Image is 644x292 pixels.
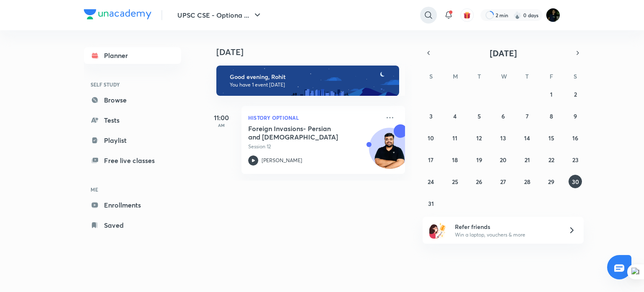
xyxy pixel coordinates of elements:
[424,109,438,123] button: August 3, 2025
[455,222,558,231] h6: Refer friends
[84,132,181,149] a: Playlist
[463,11,471,19] img: avatar
[496,131,510,145] button: August 13, 2025
[520,153,534,166] button: August 21, 2025
[574,72,577,80] abbr: Saturday
[548,156,554,164] abbr: August 22, 2025
[572,134,578,142] abbr: August 16, 2025
[448,131,462,145] button: August 11, 2025
[428,178,434,186] abbr: August 24, 2025
[545,153,558,166] button: August 22, 2025
[496,175,510,188] button: August 27, 2025
[572,156,579,164] abbr: August 23, 2025
[569,153,582,166] button: August 23, 2025
[248,124,353,141] h5: Foreign Invasions- Persian and Greeks
[476,178,482,186] abbr: August 26, 2025
[84,217,181,234] a: Saved
[429,222,446,239] img: referral
[448,175,462,188] button: August 25, 2025
[230,73,392,81] h6: Good evening, Rohit
[448,109,462,123] button: August 4, 2025
[428,134,434,142] abbr: August 10, 2025
[424,131,438,145] button: August 10, 2025
[574,90,577,98] abbr: August 2, 2025
[428,200,434,208] abbr: August 31, 2025
[428,156,434,164] abbr: August 17, 2025
[525,156,530,164] abbr: August 21, 2025
[500,178,506,186] abbr: August 27, 2025
[525,72,529,80] abbr: Thursday
[84,112,181,129] a: Tests
[524,178,530,186] abbr: August 28, 2025
[572,178,579,186] abbr: August 30, 2025
[520,175,534,188] button: August 28, 2025
[545,87,558,101] button: August 1, 2025
[550,72,553,80] abbr: Friday
[205,123,238,128] p: AM
[520,131,534,145] button: August 14, 2025
[262,157,302,164] p: [PERSON_NAME]
[500,156,506,164] abbr: August 20, 2025
[452,134,457,142] abbr: August 11, 2025
[84,92,181,108] a: Browse
[526,112,529,120] abbr: August 7, 2025
[230,82,392,88] p: You have 1 event [DATE]
[524,134,530,142] abbr: August 14, 2025
[473,153,486,166] button: August 19, 2025
[216,47,413,57] h4: [DATE]
[84,182,181,197] h6: ME
[460,8,474,22] button: avatar
[84,197,181,213] a: Enrollments
[569,109,582,123] button: August 9, 2025
[501,112,505,120] abbr: August 6, 2025
[453,72,458,80] abbr: Monday
[205,113,238,123] h5: 11:00
[496,109,510,123] button: August 6, 2025
[496,153,510,166] button: August 20, 2025
[548,178,554,186] abbr: August 29, 2025
[424,197,438,210] button: August 31, 2025
[424,153,438,166] button: August 17, 2025
[569,87,582,101] button: August 2, 2025
[429,72,433,80] abbr: Sunday
[545,109,558,123] button: August 8, 2025
[569,131,582,145] button: August 16, 2025
[434,47,572,59] button: [DATE]
[545,175,558,188] button: August 29, 2025
[453,112,457,120] abbr: August 4, 2025
[520,109,534,123] button: August 7, 2025
[478,112,481,120] abbr: August 5, 2025
[476,156,482,164] abbr: August 19, 2025
[569,175,582,188] button: August 30, 2025
[548,134,554,142] abbr: August 15, 2025
[550,112,553,120] abbr: August 8, 2025
[84,9,151,21] a: Company Logo
[369,132,410,173] img: Avatar
[452,178,458,186] abbr: August 25, 2025
[500,134,506,142] abbr: August 13, 2025
[452,156,458,164] abbr: August 18, 2025
[473,131,486,145] button: August 12, 2025
[473,109,486,123] button: August 5, 2025
[455,231,558,239] p: Win a laptop, vouchers & more
[248,143,380,150] p: Session 12
[84,152,181,169] a: Free live classes
[473,175,486,188] button: August 26, 2025
[513,11,522,19] img: streak
[476,134,482,142] abbr: August 12, 2025
[550,90,553,98] abbr: August 1, 2025
[574,112,577,120] abbr: August 9, 2025
[501,72,507,80] abbr: Wednesday
[172,7,267,24] button: UPSC CSE - Optiona ...
[248,113,380,123] p: History Optional
[545,131,558,145] button: August 15, 2025
[490,47,517,59] span: [DATE]
[448,153,462,166] button: August 18, 2025
[424,175,438,188] button: August 24, 2025
[84,9,151,19] img: Company Logo
[478,72,481,80] abbr: Tuesday
[216,66,399,96] img: evening
[546,8,560,22] img: Rohit Duggal
[429,112,433,120] abbr: August 3, 2025
[84,77,181,92] h6: SELF STUDY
